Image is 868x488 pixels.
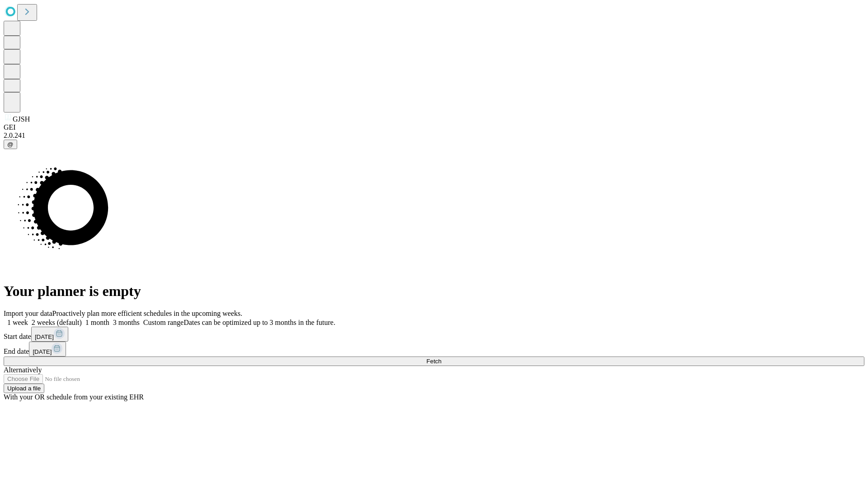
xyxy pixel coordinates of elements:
span: 3 months [113,319,140,326]
span: [DATE] [33,348,52,355]
span: Fetch [426,358,441,365]
span: Proactively plan more efficient schedules in the upcoming weeks. [52,310,242,317]
span: Custom range [143,319,184,326]
span: With your OR schedule from your existing EHR [4,393,144,401]
span: 1 month [85,319,109,326]
button: @ [4,140,17,149]
span: Dates can be optimized up to 3 months in the future. [184,319,335,326]
span: Alternatively [4,366,42,374]
span: GJSH [13,115,30,123]
div: Start date [4,327,864,342]
div: GEI [4,123,864,131]
button: Fetch [4,357,864,366]
h1: Your planner is empty [4,283,864,300]
span: @ [7,141,14,148]
button: Upload a file [4,384,44,393]
div: 2.0.241 [4,131,864,140]
div: End date [4,342,864,357]
button: [DATE] [31,327,68,342]
span: 2 weeks (default) [32,319,82,326]
span: 1 week [7,319,28,326]
button: [DATE] [29,342,66,357]
span: Import your data [4,310,52,317]
span: [DATE] [35,333,54,340]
